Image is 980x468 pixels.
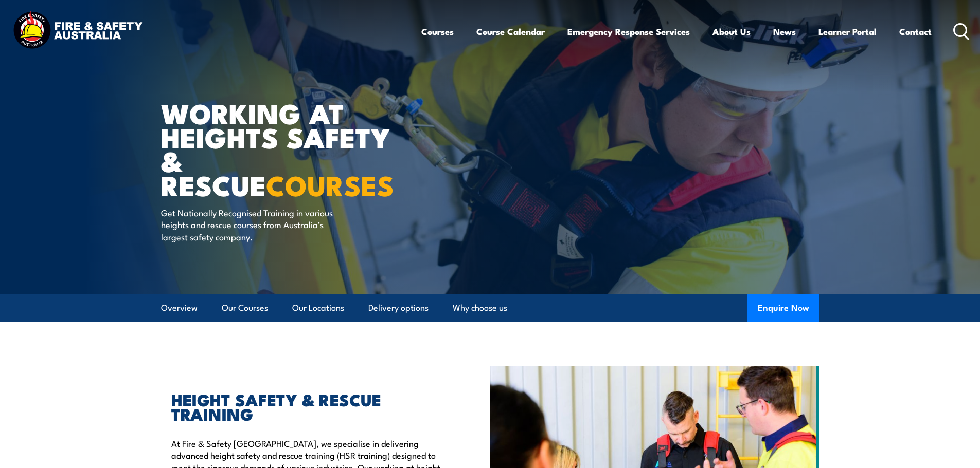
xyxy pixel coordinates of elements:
a: Why choose us [453,294,507,322]
a: Courses [421,18,454,45]
a: Course Calendar [476,18,545,45]
a: Overview [161,294,198,322]
p: Get Nationally Recognised Training in various heights and rescue courses from Australia’s largest... [161,207,349,242]
a: About Us [712,18,751,45]
a: News [773,18,796,45]
h1: WORKING AT HEIGHTS SAFETY & RESCUE [161,101,415,197]
a: Delivery options [368,294,429,322]
a: Contact [899,18,932,45]
strong: COURSES [266,163,394,205]
a: Our Locations [292,294,344,322]
a: Learner Portal [818,18,877,45]
a: Our Courses [222,294,268,322]
h2: HEIGHT SAFETY & RESCUE TRAINING [171,392,443,421]
a: Emergency Response Services [567,18,690,45]
button: Enquire Now [747,294,819,322]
